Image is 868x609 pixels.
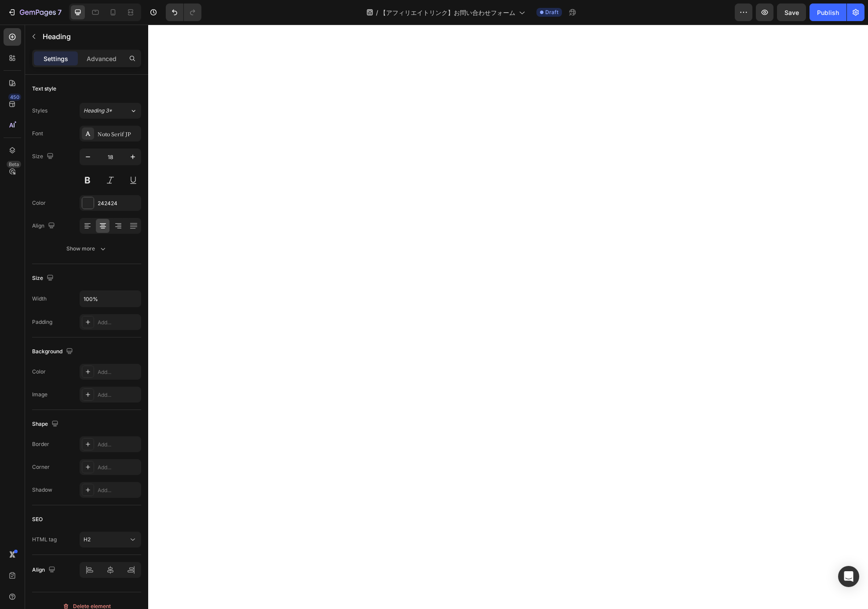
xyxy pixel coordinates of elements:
[32,220,57,232] div: Align
[8,94,21,101] div: 450
[58,7,62,18] p: 7
[148,25,868,609] iframe: Design area
[376,8,378,17] span: /
[98,319,139,326] div: Add...
[4,4,66,21] button: 7
[810,4,846,21] button: Publish
[98,486,139,494] div: Add...
[32,272,55,284] div: Size
[784,9,799,16] span: Save
[545,8,558,16] span: Draft
[32,463,50,471] div: Corner
[32,295,47,303] div: Width
[7,161,21,168] div: Beta
[98,368,139,376] div: Add...
[32,199,46,207] div: Color
[838,566,859,587] div: Open Intercom Messenger
[84,107,112,115] span: Heading 3*
[32,536,57,544] div: HTML tag
[380,8,515,17] span: 【アフィリエイトリンク】お問い合わせフォーム
[777,4,806,21] button: Save
[32,486,52,494] div: Shadow
[66,244,107,253] div: Show more
[80,532,141,547] button: H2
[84,536,91,543] span: H2
[87,54,117,63] p: Advanced
[98,199,139,207] div: 242424
[80,291,141,307] input: Auto
[32,85,56,93] div: Text style
[166,4,201,21] div: Undo/Redo
[32,241,141,257] button: Show more
[98,130,139,138] div: Noto Serif JP
[80,103,141,119] button: Heading 3*
[32,418,60,430] div: Shape
[32,515,43,523] div: SEO
[32,318,52,326] div: Padding
[44,54,68,63] p: Settings
[98,391,139,399] div: Add...
[32,440,49,448] div: Border
[32,564,57,576] div: Align
[32,151,55,163] div: Size
[817,8,839,17] div: Publish
[32,391,47,399] div: Image
[32,130,43,138] div: Font
[43,31,138,42] p: Heading
[32,346,75,358] div: Background
[98,464,139,471] div: Add...
[32,107,47,115] div: Styles
[32,368,46,376] div: Color
[98,441,139,449] div: Add...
